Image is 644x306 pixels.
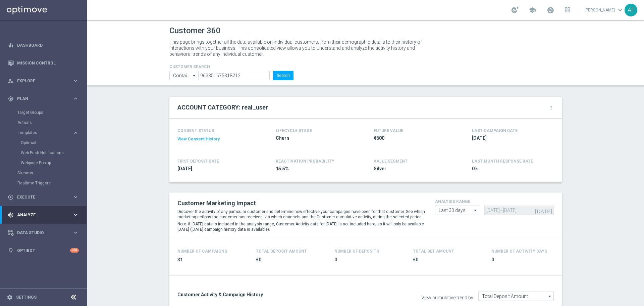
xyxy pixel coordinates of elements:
[7,60,79,66] button: Mission Control
[8,96,72,102] div: Plan
[7,230,79,235] button: Data Studio keyboard_arrow_right
[413,257,483,263] span: €0
[169,26,562,36] h1: Customer 360
[17,180,70,186] a: Realtime Triggers
[177,199,425,207] h2: Customer Marketing Impact
[16,295,37,299] a: Settings
[276,166,354,172] span: 15.5%
[334,249,379,254] h4: Number Of Deposits
[334,257,405,263] span: 0
[72,194,79,200] i: keyboard_arrow_right
[17,195,72,199] span: Execute
[7,78,79,84] button: person_search Explore keyboard_arrow_right
[191,71,198,80] i: arrow_drop_down
[8,194,14,200] i: play_circle_outline
[198,71,270,80] input: Enter CID, Email, name or phone
[276,128,312,133] h4: LIFECYCLE STAGE
[21,148,87,158] div: Web Push Notifications
[472,159,533,164] span: LAST MONTH RESPONSE RATE
[8,242,79,259] div: Optibot
[21,160,70,166] a: Webpage Pop-up
[17,242,70,259] a: Optibot
[177,209,425,220] p: Discover the activity of any particular customer and determine how effective your campaigns have ...
[17,97,72,101] span: Plan
[177,249,227,254] h4: Number of Campaigns
[584,5,625,15] a: [PERSON_NAME]keyboard_arrow_down
[17,107,87,118] div: Target Groups
[625,4,637,16] div: AF
[276,159,334,164] span: REACTIVATION PROBABILITY
[8,212,14,218] i: track_changes
[72,130,79,136] i: keyboard_arrow_right
[616,6,624,14] span: keyboard_arrow_down
[8,42,14,48] i: equalizer
[177,159,219,164] h4: FIRST DEPOSIT DATE
[435,199,554,204] h4: analysis range
[70,248,79,253] div: +10
[21,138,87,148] div: Optimail
[17,130,79,135] button: Templates keyboard_arrow_right
[177,292,361,298] h3: Customer Activity & Campaign History
[21,158,87,168] div: Webpage Pop-up
[548,105,554,111] i: more_vert
[472,135,550,141] span: 2025-08-17
[177,257,248,263] span: 31
[374,135,452,141] span: €600
[273,71,293,80] button: Search
[8,194,72,200] div: Execute
[529,6,536,14] span: school
[18,131,66,135] span: Templates
[7,294,13,300] i: settings
[491,249,547,254] h4: Number Of Activity Days
[413,249,454,254] h4: Total Bet Amount
[7,194,79,200] div: play_circle_outline Execute keyboard_arrow_right
[256,249,307,254] h4: Total Deposit Amount
[8,78,14,84] i: person_search
[17,118,87,128] div: Actions
[472,206,479,215] i: arrow_drop_down
[17,36,79,54] a: Dashboard
[17,120,70,125] a: Actions
[21,140,70,145] a: Optimail
[8,248,14,254] i: lightbulb
[177,128,256,133] h4: CONSENT STATUS
[8,230,72,236] div: Data Studio
[21,150,70,156] a: Web Push Notifications
[72,78,79,84] i: keyboard_arrow_right
[8,54,79,72] div: Mission Control
[169,64,293,69] h4: CUSTOMER SEARCH
[177,103,268,112] h2: ACCOUNT CATEGORY: real_user
[7,212,79,218] div: track_changes Analyze keyboard_arrow_right
[72,212,79,218] i: keyboard_arrow_right
[17,170,70,176] a: Streams
[177,136,220,142] button: View Consent History
[7,96,79,101] button: gps_fixed Plan keyboard_arrow_right
[17,110,70,115] a: Target Groups
[8,36,79,54] div: Dashboard
[17,54,79,72] a: Mission Control
[17,128,87,168] div: Templates
[18,131,72,135] div: Templates
[435,206,479,215] input: analysis range
[177,221,425,232] p: Note: if [DATE] date is included in the analysis range, Customer Activity data for [DATE] is not ...
[8,78,72,84] div: Explore
[17,178,87,188] div: Realtime Triggers
[7,248,79,253] button: lightbulb Optibot +10
[169,71,198,80] input: Contains
[72,229,79,236] i: keyboard_arrow_right
[472,128,518,133] h4: LAST CAMPAIGN DATE
[8,212,72,218] div: Analyze
[7,43,79,48] button: equalizer Dashboard
[17,213,72,217] span: Analyze
[472,166,550,172] span: 0%
[17,79,72,83] span: Explore
[17,231,72,235] span: Data Studio
[256,257,326,263] span: €0
[177,166,256,172] span: 2023-02-04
